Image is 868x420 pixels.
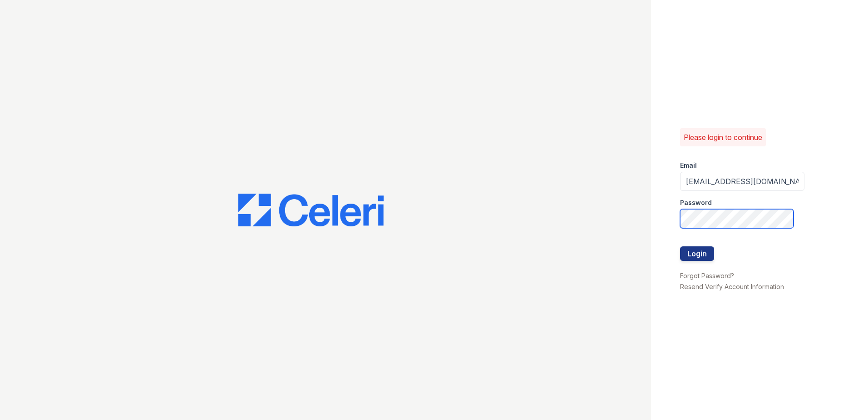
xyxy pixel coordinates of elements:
a: Forgot Password? [680,272,734,280]
a: Resend Verify Account Information [680,283,784,290]
label: Password [680,198,712,207]
label: Email [680,161,697,170]
button: Login [680,246,714,261]
img: CE_Logo_Blue-a8612792a0a2168367f1c8372b55b34899dd931a85d93a1a3d3e32e68fde9ad4.png [238,194,384,226]
p: Please login to continue [684,132,762,143]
